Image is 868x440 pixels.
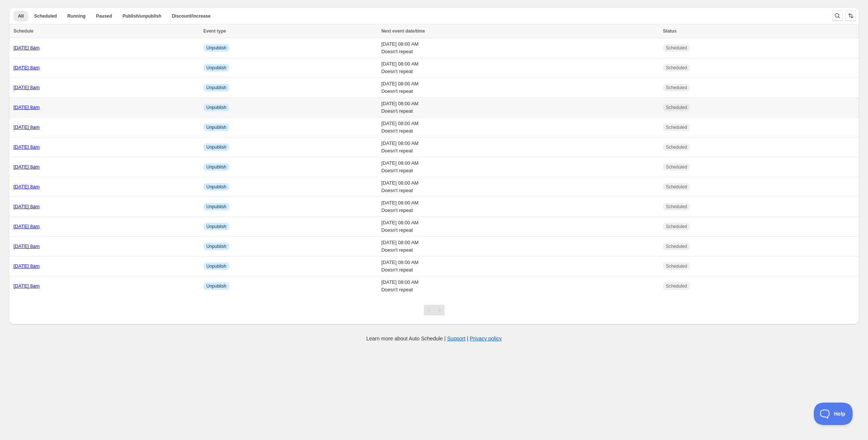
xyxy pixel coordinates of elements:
a: [DATE] 8am [13,224,40,229]
span: Unpublish [207,184,226,190]
td: [DATE] 08:00 AM Doesn't repeat [379,78,660,98]
span: Unpublish [207,283,226,289]
td: [DATE] 08:00 AM Doesn't repeat [379,257,660,276]
td: [DATE] 08:00 AM Doesn't repeat [379,137,660,157]
span: Scheduled [666,65,687,71]
span: Scheduled [666,45,687,51]
a: Support [447,336,465,342]
span: Unpublish [207,85,226,91]
a: [DATE] 8am [13,85,40,90]
span: Schedule [13,28,33,34]
span: Event type [204,28,226,34]
a: [DATE] 8am [13,204,40,209]
span: Discount/increase [172,13,210,19]
td: [DATE] 08:00 AM Doesn't repeat [379,177,660,197]
span: Unpublish [207,263,226,269]
a: [DATE] 8am [13,45,40,51]
span: Status [663,28,677,34]
button: Search and filter results [832,10,843,21]
a: [DATE] 8am [13,184,40,189]
span: Scheduled [666,283,687,289]
span: Scheduled [666,85,687,91]
span: Scheduled [666,144,687,150]
span: Unpublish [207,104,226,110]
td: [DATE] 08:00 AM Doesn't repeat [379,157,660,177]
span: Scheduled [666,184,687,190]
span: Scheduled [666,104,687,110]
td: [DATE] 08:00 AM Doesn't repeat [379,98,660,118]
span: Running [67,13,86,19]
td: [DATE] 08:00 AM Doesn't repeat [379,118,660,137]
span: Scheduled [666,204,687,210]
a: [DATE] 8am [13,144,40,150]
span: Scheduled [666,224,687,230]
span: Publish/unpublish [122,13,161,19]
span: Scheduled [666,164,687,170]
a: [DATE] 8am [13,124,40,130]
span: Unpublish [207,65,226,71]
td: [DATE] 08:00 AM Doesn't repeat [379,217,660,237]
span: Unpublish [207,224,226,230]
a: [DATE] 8am [13,104,40,110]
td: [DATE] 08:00 AM Doesn't repeat [379,38,660,58]
span: Unpublish [207,204,226,210]
a: [DATE] 8am [13,65,40,70]
iframe: Toggle Customer Support [814,403,853,425]
span: Unpublish [207,124,226,130]
span: Paused [96,13,112,19]
td: [DATE] 08:00 AM Doesn't repeat [379,197,660,217]
span: Scheduled [666,124,687,130]
span: All [18,13,24,19]
a: [DATE] 8am [13,283,40,289]
a: Privacy policy [470,336,502,342]
button: Sort the results [846,10,856,21]
td: [DATE] 08:00 AM Doesn't repeat [379,276,660,296]
span: Unpublish [207,164,226,170]
a: [DATE] 8am [13,263,40,269]
span: Unpublish [207,243,226,249]
td: [DATE] 08:00 AM Doesn't repeat [379,237,660,257]
span: Unpublish [207,144,226,150]
p: Learn more about Auto Schedule | | [366,335,502,342]
a: [DATE] 8am [13,243,40,249]
span: Scheduled [666,263,687,269]
span: Scheduled [666,243,687,249]
span: Scheduled [34,13,57,19]
a: [DATE] 8am [13,164,40,170]
span: Next event date/time [381,28,425,34]
span: Unpublish [207,45,226,51]
nav: Pagination [424,305,444,315]
td: [DATE] 08:00 AM Doesn't repeat [379,58,660,78]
